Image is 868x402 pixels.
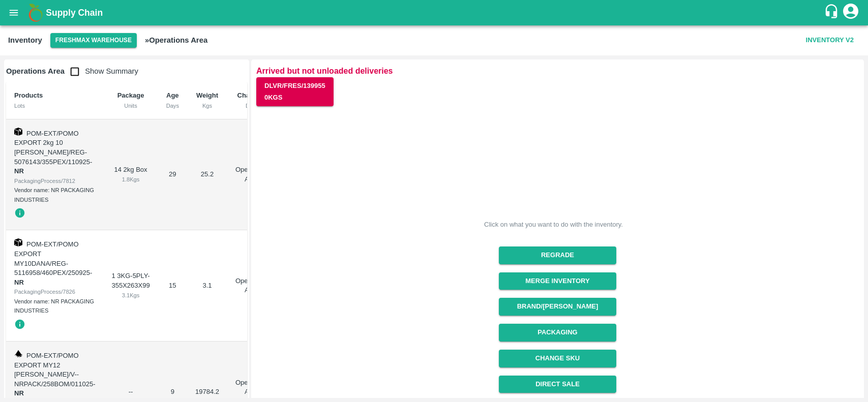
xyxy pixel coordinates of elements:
[14,269,92,286] span: -
[166,101,179,110] div: Days
[166,91,179,99] b: Age
[14,185,95,204] div: Vendor name: NR PACKAGING INDUSTRIES
[14,279,24,286] strong: NR
[14,238,22,246] img: box
[111,291,149,300] div: 3.1 Kgs
[14,352,93,388] span: POM-EXT/POMO EXPORT MY12 [PERSON_NAME]/V--NRPACK/258BOM/011025
[499,376,616,393] button: Direct Sale
[237,91,266,99] b: Chamber
[235,165,268,184] p: Operations Area
[484,220,623,230] div: Click on what you want to do with the inventory.
[14,350,22,358] img: weight
[111,271,149,300] div: 1 3KG-5PLY- 355X263X99
[235,101,268,110] div: Date
[111,175,149,184] div: 1.8 Kgs
[824,4,842,22] div: customer-support
[14,130,90,166] span: POM-EXT/POMO EXPORT 2kg 10 [PERSON_NAME]/REG-5076143/355PEX/110925
[50,33,137,48] button: Select DC
[65,67,138,75] span: Show Summary
[8,36,42,44] b: Inventory
[158,230,187,342] td: 15
[499,272,616,290] button: Merge Inventory
[499,246,616,264] button: Regrade
[195,388,219,395] span: 19784.2
[6,67,65,75] b: Operations Area
[235,378,268,397] p: Operations Area
[111,101,149,110] div: Units
[14,91,43,99] b: Products
[499,298,616,316] button: Brand/[PERSON_NAME]
[158,119,187,231] td: 29
[256,77,334,107] button: DLVR/FRES/1399550Kgs
[14,287,95,296] div: PackagingProcess/7826
[46,6,824,20] a: Supply Chain
[14,389,24,397] strong: NR
[202,282,212,289] span: 3.1
[25,3,46,23] img: logo
[14,297,95,316] div: Vendor name: NR PACKAGING INDUSTRIES
[117,91,144,99] b: Package
[499,324,616,342] button: Packaging
[842,2,860,23] div: account of current user
[2,1,25,24] button: open drawer
[196,91,218,99] b: Weight
[256,65,859,77] p: Arrived but not unloaded deliveries
[14,176,95,185] div: PackagingProcess/7812
[111,387,149,397] div: --
[201,170,214,178] span: 25.2
[195,101,219,110] div: Kgs
[235,276,268,295] p: Operations Area
[145,36,207,44] b: » Operations Area
[14,101,95,110] div: Lots
[499,350,616,367] button: Change SKU
[14,167,24,175] strong: NR
[802,32,858,49] button: Inventory V2
[46,8,103,18] b: Supply Chain
[14,128,22,136] img: box
[111,165,149,184] div: 14 2kg Box
[14,240,90,276] span: POM-EXT/POMO EXPORT MY10DANA/REG-5116958/460PEX/250925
